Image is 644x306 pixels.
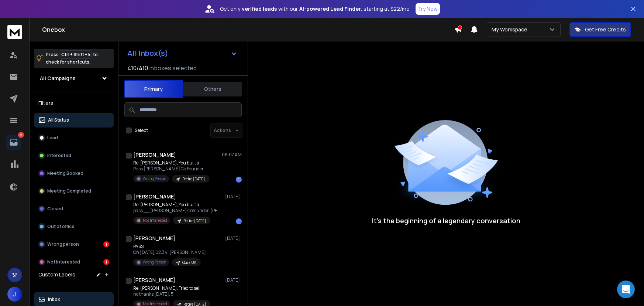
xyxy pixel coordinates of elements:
[47,206,63,212] p: Closed
[372,215,520,226] p: It’s the beginning of a legendary conversation
[492,26,530,33] p: My Workspace
[121,46,243,61] button: All Inbox(s)
[103,241,109,247] div: 1
[34,166,114,181] button: Meeting Booked
[133,235,175,242] h1: [PERSON_NAME]
[103,259,109,265] div: 1
[7,287,22,302] button: J
[34,255,114,269] button: Not Interested1
[34,184,114,198] button: Meeting Completed
[182,260,196,265] p: Quiz UK
[133,166,209,172] p: Pass [PERSON_NAME] Co Founder
[47,153,71,159] p: Interested
[133,276,175,284] h1: [PERSON_NAME]
[299,5,362,13] strong: AI-powered Lead Finder,
[34,148,114,163] button: Interested
[133,244,206,249] p: PASS
[47,259,80,265] p: Not Interested
[225,194,242,200] p: [DATE]
[133,291,210,297] p: no thanks [DATE], 5
[182,176,205,182] p: Retire [DATE]
[60,50,92,59] span: Ctrl + Shift + k
[416,3,440,15] button: Try Now
[236,218,242,224] div: 1
[47,224,75,229] p: Out of office
[418,5,438,13] p: Try Now
[47,135,58,141] p: Lead
[46,51,98,66] p: Press to check for shortcuts.
[47,188,91,194] p: Meeting Completed
[183,218,206,224] p: Retire [DATE]
[7,25,22,39] img: logo
[133,202,222,208] p: Re: [PERSON_NAME], You built a
[585,26,626,33] p: Get Free Credits
[225,235,242,241] p: [DATE]
[34,113,114,127] button: All Status
[183,81,242,97] button: Others
[143,176,166,181] p: Wrong Person
[42,25,454,34] h1: Onebox
[149,64,197,72] h3: Inboxes selected
[236,177,242,183] div: 1
[34,219,114,234] button: Out of office
[242,5,277,13] strong: verified leads
[143,218,167,223] p: Not Interested
[222,152,242,158] p: 08:07 AM
[38,271,75,278] h3: Custom Labels
[34,130,114,145] button: Lead
[34,237,114,252] button: Wrong person1
[48,296,60,302] p: Inbox
[124,80,183,98] button: Primary
[48,117,69,123] p: All Status
[47,170,83,176] p: Meeting Booked
[40,75,76,82] h1: All Campaigns
[143,259,166,265] p: Wrong Person
[34,201,114,216] button: Closed
[133,208,222,214] p: pass __ [PERSON_NAME] Cofounder, [PERSON_NAME]
[135,127,148,133] label: Select
[47,241,79,247] p: Wrong person
[6,135,21,150] a: 2
[569,22,631,37] button: Get Free Credits
[133,193,176,200] h1: [PERSON_NAME]
[127,50,168,57] h1: All Inbox(s)
[133,151,176,159] h1: [PERSON_NAME]
[220,5,410,13] p: Get only with our starting at $22/mo
[617,280,635,298] div: Open Intercom Messenger
[225,277,242,283] p: [DATE]
[34,98,114,108] h3: Filters
[133,249,206,255] p: On [DATE] 02:34, [PERSON_NAME]
[18,132,24,138] p: 2
[127,64,148,72] span: 410 / 410
[133,285,210,291] p: Re: [PERSON_NAME], Tried to sell
[34,71,114,86] button: All Campaigns
[133,160,209,166] p: Re: [PERSON_NAME], You built a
